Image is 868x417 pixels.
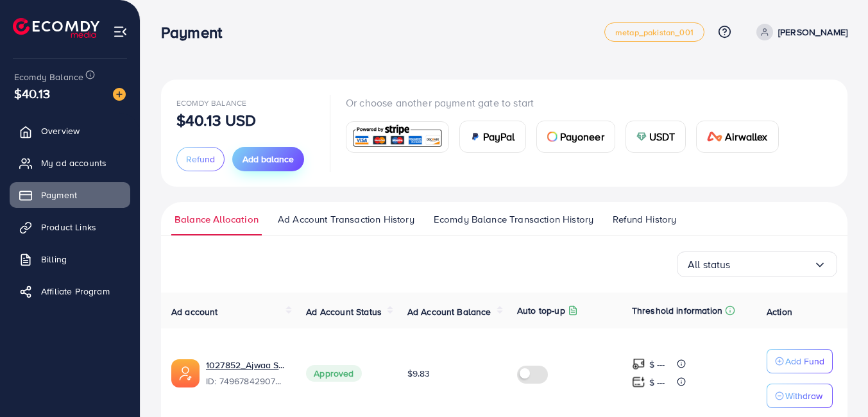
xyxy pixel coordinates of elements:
img: card [350,123,445,151]
span: ID: 7496784290739617809 [206,375,285,387]
a: My ad accounts [10,150,130,176]
span: Ecomdy Balance [14,71,83,83]
span: Overview [41,124,80,137]
iframe: Chat [813,359,858,407]
p: $ --- [649,375,665,390]
span: metap_pakistan_001 [615,28,694,37]
span: Payment [41,189,77,201]
span: Ad account [171,305,218,318]
h3: Payment [161,23,232,42]
span: Refund [186,153,215,166]
p: Add Fund [785,353,824,369]
p: Threshold information [632,303,722,318]
input: Search for option [731,255,813,275]
span: $9.83 [407,367,430,380]
p: [PERSON_NAME] [778,24,847,40]
span: Product Links [41,221,96,234]
a: Payment [10,182,130,208]
img: card [547,132,557,142]
img: card [636,132,647,142]
span: Airwallex [725,129,767,144]
span: Ecomdy Balance [176,98,246,108]
a: cardPayoneer [536,121,615,153]
span: Ad Account Balance [407,305,491,318]
img: image [113,88,126,101]
a: cardPayPal [459,121,526,153]
a: cardUSDT [625,121,686,153]
span: Action [767,305,792,318]
img: top-up amount [632,375,645,389]
a: Product Links [10,214,130,240]
a: cardAirwallex [696,121,778,153]
img: logo [13,18,99,38]
span: Approved [306,365,361,382]
span: PayPal [483,129,515,144]
span: Add balance [243,153,294,166]
div: Search for option [677,251,837,277]
a: Overview [10,118,130,144]
span: Billing [41,253,67,266]
img: card [470,132,481,142]
span: Payoneer [560,129,604,144]
span: USDT [649,129,676,144]
img: menu [113,24,128,39]
a: metap_pakistan_001 [604,22,704,42]
span: Affiliate Program [41,285,110,298]
a: card [346,121,449,153]
span: Ad Account Transaction History [278,212,414,226]
span: Balance Allocation [174,212,259,226]
p: Or choose another payment gate to start [346,95,789,110]
span: Ad Account Status [306,305,382,318]
div: <span class='underline'>1027852_Ajwaa Shahid_1745481121173</span></br>7496784290739617809 [206,359,285,388]
p: Withdraw [785,388,822,404]
img: top-up amount [632,357,645,371]
span: Refund History [613,212,676,226]
a: 1027852_Ajwaa Shahid_1745481121173 [206,359,285,371]
span: All status [688,255,731,275]
p: $ --- [649,357,665,372]
a: [PERSON_NAME] [751,24,847,40]
button: Refund [176,147,225,171]
span: Ecomdy Balance Transaction History [434,212,593,226]
a: Affiliate Program [10,278,130,304]
p: $40.13 USD [176,112,257,128]
img: ic-ads-acc.e4c84228.svg [171,359,200,387]
button: Add balance [232,147,304,171]
button: Withdraw [767,384,833,408]
a: Billing [10,246,130,272]
span: $40.13 [14,84,50,103]
button: Add Fund [767,349,833,373]
p: Auto top-up [517,303,565,318]
img: card [707,132,722,142]
span: My ad accounts [41,157,106,169]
